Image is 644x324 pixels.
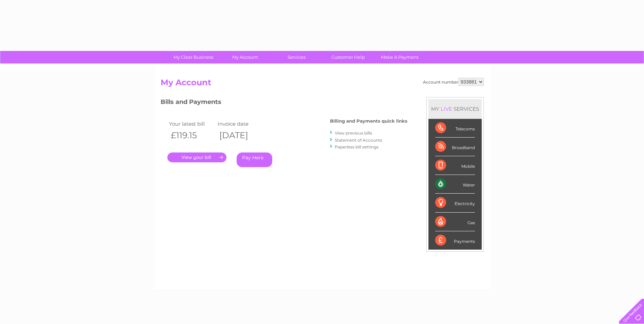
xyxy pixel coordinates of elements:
[216,119,265,128] td: Invoice date
[269,51,325,64] a: Services
[423,78,484,86] div: Account number
[167,119,216,128] td: Your latest bill
[161,78,484,91] h2: My Account
[435,119,475,138] div: Telecoms
[428,99,482,119] div: MY SERVICES
[335,138,382,143] a: Statement of Accounts
[439,106,454,112] div: LIVE
[320,51,376,64] a: Customer Help
[335,130,372,136] a: View previous bills
[435,138,475,156] div: Broadband
[372,51,428,64] a: Make A Payment
[435,175,475,194] div: Water
[335,144,379,149] a: Paperless bill settings
[435,213,475,231] div: Gas
[165,51,221,64] a: My Clear Business
[167,128,216,142] th: £119.15
[216,128,265,142] th: [DATE]
[435,156,475,175] div: Mobile
[161,97,407,109] h3: Bills and Payments
[237,152,272,167] a: Pay Here
[217,51,273,64] a: My Account
[435,231,475,250] div: Payments
[330,119,407,124] h4: Billing and Payments quick links
[167,152,226,162] a: .
[435,194,475,212] div: Electricity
